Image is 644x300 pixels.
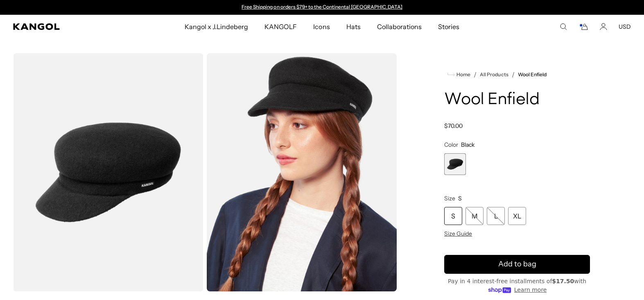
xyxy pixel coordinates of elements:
a: Free Shipping on orders $79+ to the Continental [GEOGRAPHIC_DATA] [242,4,402,10]
div: 1 of 2 [238,4,407,11]
span: Collaborations [377,15,422,39]
summary: Search here [560,23,567,30]
span: S [458,195,462,202]
button: Cart [578,23,588,30]
span: Kangol x J.Lindeberg [185,15,249,39]
span: Black [461,141,475,148]
a: Stories [430,15,468,39]
div: L [487,207,505,225]
slideshow-component: Announcement bar [238,4,407,11]
span: Color [444,141,458,148]
a: Kangol [13,23,122,30]
a: KANGOLF [256,15,305,39]
span: Hats [346,15,361,39]
div: M [465,207,484,225]
img: color-black [13,53,203,291]
span: Home [455,72,470,77]
div: S [444,207,462,225]
div: XL [508,207,526,225]
nav: breadcrumbs [444,70,590,80]
a: Home [447,71,470,78]
button: USD [619,23,631,30]
img: black [207,53,397,291]
li: / [470,70,477,80]
a: Hats [338,15,369,39]
li: / [508,70,515,80]
span: KANGOLF [264,15,297,39]
a: Kangol x J.Lindeberg [176,15,257,39]
span: Icons [313,15,330,39]
span: $70.00 [444,122,463,130]
span: Stories [438,15,459,39]
label: Black [444,153,466,175]
a: All Products [480,72,508,77]
a: Account [600,23,607,30]
button: Add to bag [444,255,590,274]
a: Collaborations [369,15,430,39]
a: Icons [305,15,338,39]
div: Announcement [238,4,407,11]
h1: Wool Enfield [444,91,590,109]
div: 1 of 1 [444,153,466,175]
span: Size [444,195,455,202]
span: Size Guide [444,230,472,237]
span: Add to bag [498,259,536,270]
a: Wool Enfield [518,72,547,77]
